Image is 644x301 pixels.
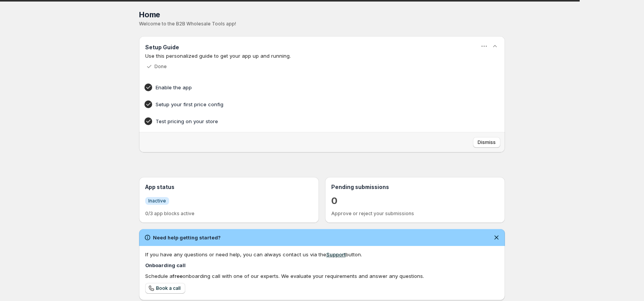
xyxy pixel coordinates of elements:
h3: App status [145,183,313,191]
span: Book a call [156,285,181,291]
h3: Pending submissions [331,183,499,191]
div: If you have any questions or need help, you can always contact us via the button. [145,251,499,258]
h4: Test pricing on your store [156,117,465,125]
p: Welcome to the B2B Wholesale Tools app! [139,21,505,27]
a: InfoInactive [145,197,169,205]
h4: Onboarding call [145,261,499,269]
button: Dismiss [473,137,500,148]
button: Dismiss notification [491,232,502,243]
p: Done [154,64,167,70]
a: 0 [331,195,337,207]
a: Book a call [145,283,185,294]
span: Home [139,10,160,19]
h3: Setup Guide [145,43,179,51]
a: Support [326,251,345,258]
h2: Need help getting started? [153,234,221,241]
span: Inactive [148,198,166,204]
p: Use this personalized guide to get your app up and running. [145,52,499,60]
p: 0/3 app blocks active [145,211,313,217]
div: Schedule a onboarding call with one of our experts. We evaluate your requirements and answer any ... [145,272,499,280]
h4: Setup your first price config [156,100,465,108]
p: Approve or reject your submissions [331,211,499,217]
h4: Enable the app [156,84,465,91]
b: free [173,273,183,279]
span: Dismiss [478,139,496,145]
